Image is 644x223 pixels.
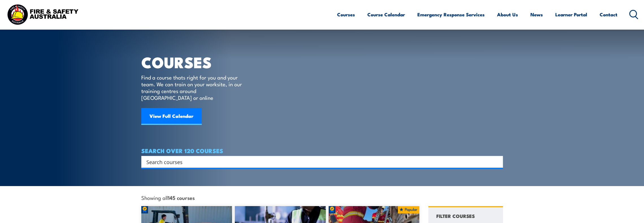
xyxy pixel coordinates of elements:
button: Search magnifier button [493,158,501,166]
p: Find a course thats right for you and your team. We can train on your worksite, in our training c... [141,74,244,101]
form: Search form [148,158,492,166]
a: Courses [337,7,355,22]
input: Search input [146,158,491,166]
a: Contact [600,7,617,22]
h1: COURSES [141,55,250,69]
a: About Us [497,7,518,22]
a: Course Calendar [367,7,405,22]
a: View Full Calendar [141,108,202,125]
a: Emergency Response Services [417,7,485,22]
h4: FILTER COURSES [436,212,475,220]
strong: 145 courses [168,194,195,201]
h4: SEARCH OVER 120 COURSES [141,147,503,154]
a: News [530,7,543,22]
a: Learner Portal [555,7,587,22]
span: Showing all [141,195,195,200]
